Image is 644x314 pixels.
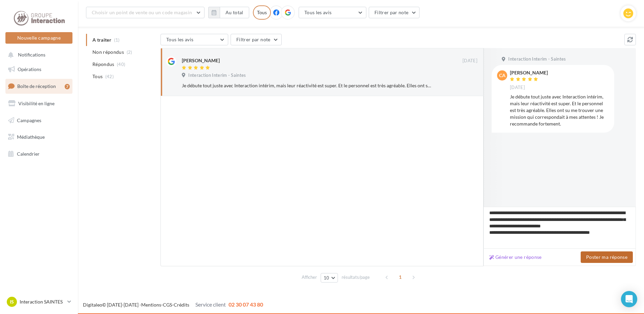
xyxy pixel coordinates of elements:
span: Calendrier [17,151,40,157]
a: Médiathèque [4,130,74,144]
button: Nouvelle campagne [5,32,72,44]
span: Répondus [92,61,114,68]
a: Mentions [141,302,161,308]
button: 10 [321,273,338,283]
span: Interaction Interim - Saintes [508,56,566,62]
div: [PERSON_NAME] [182,57,220,64]
button: Filtrer par note [231,34,282,45]
button: Poster ma réponse [581,251,633,263]
a: CGS [163,302,172,308]
span: Boîte de réception [17,83,56,89]
span: CA [499,72,506,79]
span: Tous [92,73,103,80]
span: Médiathèque [17,134,45,140]
div: Je débute tout juste avec Interaction intérim, mais leur réactivité est super. Et le personnel es... [510,93,609,127]
button: Tous les avis [160,34,228,45]
div: Tous [253,5,271,20]
a: Crédits [174,302,189,308]
span: Notifications [18,52,45,58]
p: Interaction SAINTES [20,298,65,305]
span: résultats/page [342,274,370,281]
div: Open Intercom Messenger [621,291,637,307]
span: Tous les avis [304,9,332,15]
span: Non répondus [92,49,124,55]
span: Opérations [18,66,41,72]
span: IS [10,298,14,305]
a: Campagnes [4,113,74,128]
span: Service client [195,301,226,308]
a: Opérations [4,62,74,76]
button: Filtrer par note [369,7,420,18]
span: 02 30 07 43 80 [229,301,263,308]
span: 1 [395,272,406,283]
span: 10 [324,275,329,281]
button: Au total [220,7,249,18]
span: [DATE] [463,58,477,64]
span: (42) [105,74,114,79]
div: Je débute tout juste avec Interaction intérim, mais leur réactivité est super. Et le personnel es... [182,82,433,89]
span: (40) [117,62,125,67]
a: Boîte de réception7 [4,79,74,93]
button: Au total [208,7,249,18]
button: Générer une réponse [487,253,544,261]
span: Visibilité en ligne [18,100,55,106]
span: Campagnes [17,117,41,123]
a: Digitaleo [83,302,102,308]
a: IS Interaction SAINTES [5,295,72,308]
span: Tous les avis [166,37,194,42]
span: [DATE] [510,85,525,91]
button: Tous les avis [299,7,366,18]
span: © [DATE]-[DATE] - - - [83,302,263,308]
a: Calendrier [4,147,74,161]
a: Visibilité en ligne [4,96,74,111]
span: Afficher [302,274,317,281]
span: Interaction Interim - Saintes [188,72,246,78]
div: [PERSON_NAME] [510,70,548,75]
div: 7 [65,84,70,89]
span: Choisir un point de vente ou un code magasin [92,9,192,15]
button: Choisir un point de vente ou un code magasin [86,7,205,18]
span: (2) [127,49,132,55]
